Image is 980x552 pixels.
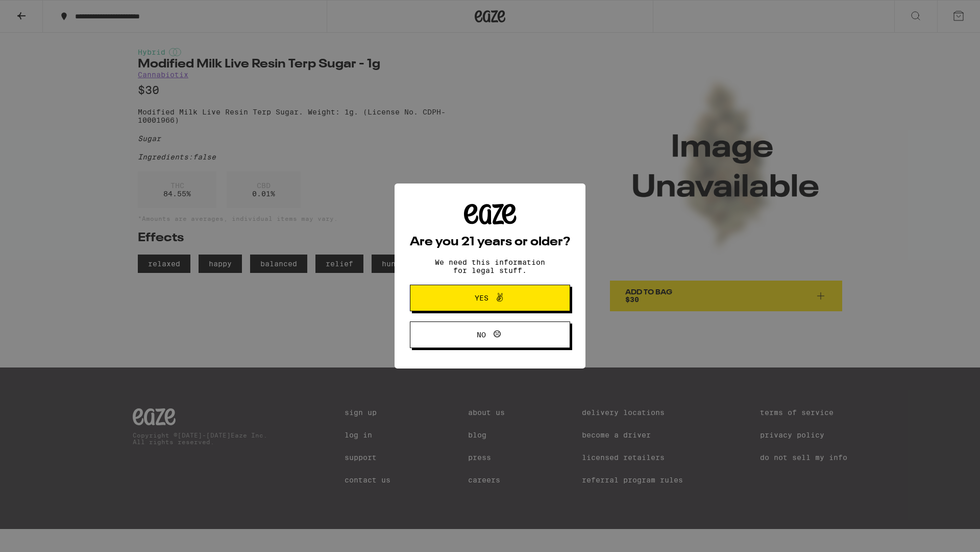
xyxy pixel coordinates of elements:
[410,285,570,311] button: Yes
[410,321,570,348] button: No
[426,258,554,274] p: We need this information for legal stuff.
[916,521,970,547] iframe: Opens a widget where you can find more information
[475,294,488,302] span: Yes
[477,331,486,338] span: No
[410,236,570,248] h2: Are you 21 years or older?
